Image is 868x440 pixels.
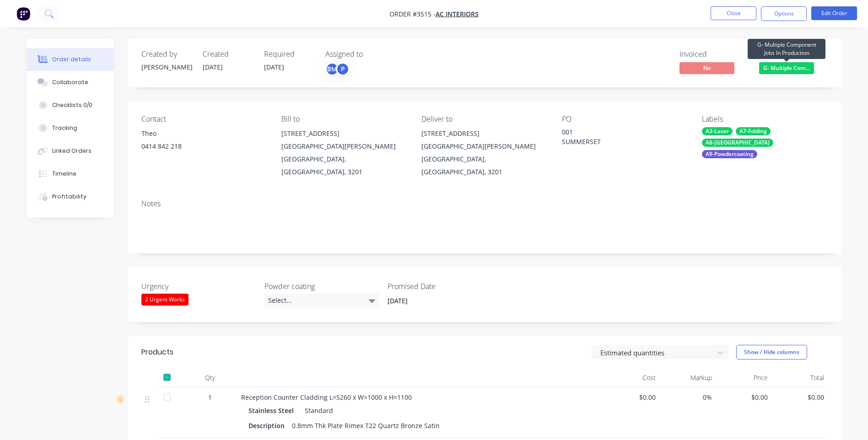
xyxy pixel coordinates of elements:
span: $0.00 [607,392,656,402]
div: Standard [301,404,333,417]
div: [STREET_ADDRESS] [281,127,407,140]
div: Created [203,50,253,59]
div: [GEOGRAPHIC_DATA][PERSON_NAME][GEOGRAPHIC_DATA], [GEOGRAPHIC_DATA], 3201 [281,140,407,178]
button: Edit Order [811,6,857,20]
div: Bill to [281,115,407,123]
div: Order details [52,55,91,64]
button: Timeline [27,162,114,185]
div: Products [141,347,173,358]
button: BMP [325,62,350,76]
div: A3-Laser [702,127,733,135]
div: Invoiced [679,50,748,59]
div: [PERSON_NAME] [141,62,192,72]
div: Linked Orders [52,147,92,155]
div: A8-[GEOGRAPHIC_DATA] [702,139,773,147]
div: Cost [604,369,660,387]
button: Profitability [27,185,114,208]
div: Contact [141,115,267,123]
div: Description [248,419,288,432]
div: Theo0414 842 218 [141,127,267,156]
div: Profitability [52,193,86,201]
div: Tracking [52,124,77,132]
button: Linked Orders [27,140,114,162]
button: Collaborate [27,71,114,94]
div: A7-Folding [736,127,771,135]
div: Total [771,369,828,387]
div: Markup [659,369,716,387]
label: Powder coating [264,281,379,292]
div: Qty [183,369,237,387]
div: PO [562,115,687,123]
div: Assigned to [325,50,417,59]
button: Options [761,6,807,21]
img: Factory [16,7,30,21]
div: 0.8mm Thk Plate Rimex T22 Quartz Bronze Satin [288,419,443,432]
a: AC Interiors [436,10,479,18]
div: Deliver to [421,115,547,123]
button: Order details [27,48,114,71]
div: 0414 842 218 [141,140,267,153]
div: A9-Powdercoating [702,150,757,158]
label: Promised Date [388,281,502,292]
span: 1 [208,392,212,402]
span: Order #3515 - [389,10,436,18]
span: No [679,62,734,74]
div: Labels [702,115,827,123]
button: Show / Hide columns [736,345,807,360]
div: 2 Urgent Works [141,294,189,306]
div: [STREET_ADDRESS] [421,127,547,140]
div: G- Multiple Component Jobs In Production [748,39,825,59]
div: Timeline [52,170,76,178]
div: Select... [264,294,379,307]
div: Required [264,50,314,59]
div: [STREET_ADDRESS][GEOGRAPHIC_DATA][PERSON_NAME][GEOGRAPHIC_DATA], [GEOGRAPHIC_DATA], 3201 [421,127,547,178]
span: $0.00 [719,392,768,402]
span: [DATE] [203,63,223,71]
div: 001 SUMMERSET [562,127,676,146]
div: Collaborate [52,78,88,86]
div: [STREET_ADDRESS][GEOGRAPHIC_DATA][PERSON_NAME][GEOGRAPHIC_DATA], [GEOGRAPHIC_DATA], 3201 [281,127,407,178]
div: Created by [141,50,192,59]
span: G- Multiple Com... [759,62,814,74]
input: Enter date [381,294,495,308]
span: $0.00 [775,392,824,402]
div: P [336,62,350,76]
div: Checklists 0/0 [52,101,92,109]
div: Price [716,369,772,387]
button: Close [711,6,756,20]
span: [DATE] [264,63,284,71]
label: Urgency [141,281,256,292]
span: 0% [663,392,712,402]
button: Checklists 0/0 [27,94,114,117]
div: Theo [141,127,267,140]
div: [GEOGRAPHIC_DATA][PERSON_NAME][GEOGRAPHIC_DATA], [GEOGRAPHIC_DATA], 3201 [421,140,547,178]
div: Notes [141,199,828,208]
button: Tracking [27,117,114,140]
div: Stainless Steel [248,404,297,417]
button: G- Multiple Com... [759,62,814,76]
div: BM [325,62,339,76]
span: Reception Counter Cladding L=5260 x W=1000 x H=1100 [241,393,412,402]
